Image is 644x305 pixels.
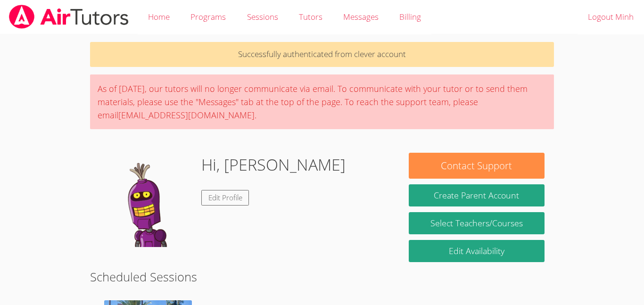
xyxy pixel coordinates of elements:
[201,190,249,206] a: Edit Profile
[409,153,545,179] button: Contact Support
[90,42,554,67] p: Successfully authenticated from clever account
[90,74,554,129] div: As of [DATE], our tutors will no longer communicate via email. To communicate with your tutor or ...
[8,5,130,29] img: airtutors_banner-c4298cdbf04f3fff15de1276eac7730deb9818008684d7c2e4769d2f7ddbe033.png
[201,153,346,177] h1: Hi, [PERSON_NAME]
[409,212,545,234] a: Select Teachers/Courses
[343,11,379,22] span: Messages
[99,153,194,247] img: default.png
[409,184,545,206] button: Create Parent Account
[409,240,545,262] a: Edit Availability
[90,268,554,286] h2: Scheduled Sessions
